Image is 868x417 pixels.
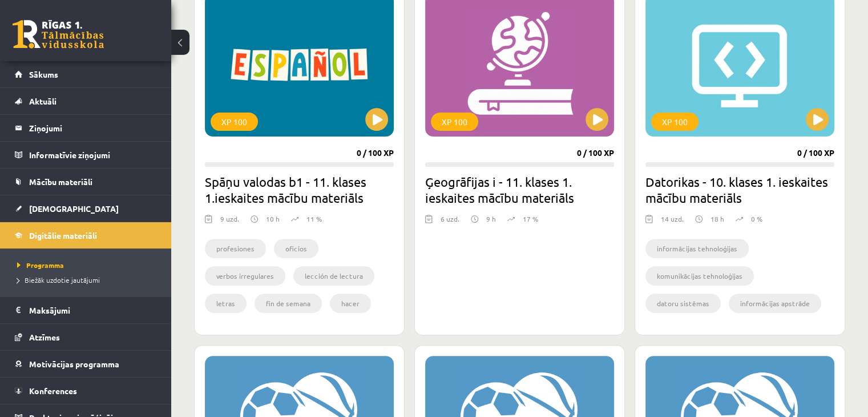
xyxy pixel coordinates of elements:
[17,275,100,284] span: Biežāk uzdotie jautājumi
[274,239,318,258] li: oficios
[441,214,459,231] div: 6 uzd.
[15,378,157,404] a: Konferences
[29,69,58,79] span: Sākums
[729,294,821,313] li: informācijas apstrāde
[15,195,157,222] a: [DEMOGRAPHIC_DATA]
[29,359,119,369] span: Motivācijas programma
[205,294,247,313] li: letras
[751,214,762,224] p: 0 %
[15,324,157,350] a: Atzīmes
[205,266,285,286] li: verbos irregulares
[306,214,322,224] p: 11 %
[15,222,157,248] a: Digitālie materiāli
[29,177,92,187] span: Mācību materiāli
[255,294,322,313] li: fin de semana
[17,260,64,270] span: Programma
[29,230,97,240] span: Digitālie materiāli
[17,275,160,285] a: Biežāk uzdotie jautājumi
[205,174,394,206] h2: Spāņu valodas b1 - 11. klases 1.ieskaites mācību materiāls
[29,203,119,214] span: [DEMOGRAPHIC_DATA]
[29,115,157,141] legend: Ziņojumi
[431,113,478,131] div: XP 100
[13,20,104,49] a: Rīgas 1. Tālmācības vidusskola
[205,239,266,258] li: profesiones
[29,386,77,396] span: Konferences
[17,260,160,270] a: Programma
[330,294,371,313] li: hacer
[29,142,157,168] legend: Informatīvie ziņojumi
[15,115,157,141] a: Ziņojumi
[710,214,724,224] p: 18 h
[645,174,834,206] h2: Datorikas - 10. klases 1. ieskaites mācību materiāls
[15,142,157,168] a: Informatīvie ziņojumi
[645,266,754,286] li: komunikācijas tehnoloģijas
[29,332,60,342] span: Atzīmes
[661,214,684,231] div: 14 uzd.
[266,214,280,224] p: 10 h
[293,266,374,286] li: lección de lectura
[29,297,157,323] legend: Maksājumi
[645,294,721,313] li: datoru sistēmas
[220,214,239,231] div: 9 uzd.
[15,88,157,114] a: Aktuāli
[523,214,538,224] p: 17 %
[486,214,496,224] p: 9 h
[29,96,56,106] span: Aktuāli
[15,61,157,87] a: Sākums
[15,297,157,323] a: Maksājumi
[425,174,614,206] h2: Ģeogrāfijas i - 11. klases 1. ieskaites mācību materiāls
[211,113,258,131] div: XP 100
[645,239,749,258] li: informācijas tehnoloģijas
[651,113,699,131] div: XP 100
[15,169,157,195] a: Mācību materiāli
[15,351,157,377] a: Motivācijas programma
